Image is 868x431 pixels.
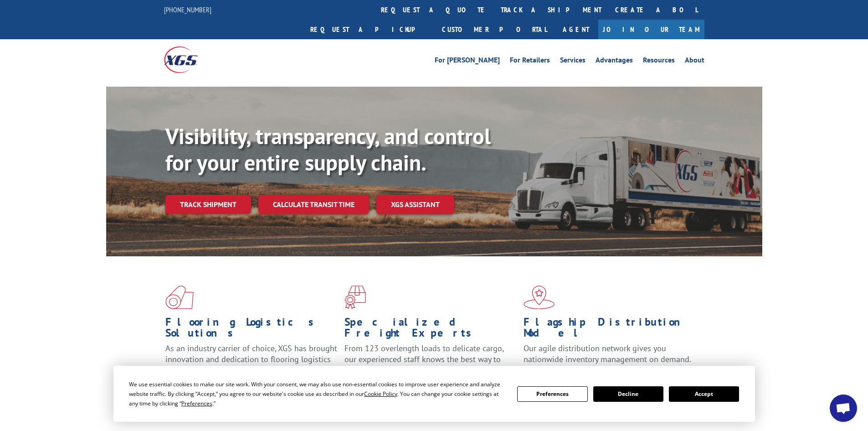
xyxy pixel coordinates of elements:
[524,343,691,364] span: Our agile distribution network gives you nationwide inventory management on demand.
[303,20,435,39] a: Request a pickup
[129,379,506,408] div: We use essential cookies to make our site work. With your consent, we may also use non-essential ...
[113,366,755,422] div: Cookie Consent Prompt
[344,286,366,309] img: xgs-icon-focused-on-flooring-red
[643,57,675,67] a: Resources
[165,317,338,343] h1: Flooring Logistics Solutions
[685,57,704,67] a: About
[524,286,555,309] img: xgs-icon-flagship-distribution-model-red
[517,386,587,402] button: Preferences
[181,400,212,407] span: Preferences
[435,20,554,39] a: Customer Portal
[598,20,704,39] a: Join Our Team
[596,57,633,67] a: Advantages
[364,390,397,398] span: Cookie Policy
[165,122,491,177] b: Visibility, transparency, and control for your entire supply chain.
[524,317,696,343] h1: Flagship Distribution Model
[510,57,550,67] a: For Retailers
[164,5,211,14] a: [PHONE_NUMBER]
[165,195,251,214] a: Track shipment
[165,286,194,309] img: xgs-icon-total-supply-chain-intelligence-red
[435,57,500,67] a: For [PERSON_NAME]
[376,195,454,214] a: XGS ASSISTANT
[560,57,586,67] a: Services
[593,386,663,402] button: Decline
[165,343,337,375] span: As an industry carrier of choice, XGS has brought innovation and dedication to flooring logistics...
[344,317,517,343] h1: Specialized Freight Experts
[830,395,857,422] a: Open chat
[258,195,369,214] a: Calculate transit time
[554,20,598,39] a: Agent
[669,386,739,402] button: Accept
[344,343,517,384] p: From 123 overlength loads to delicate cargo, our experienced staff knows the best way to move you...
